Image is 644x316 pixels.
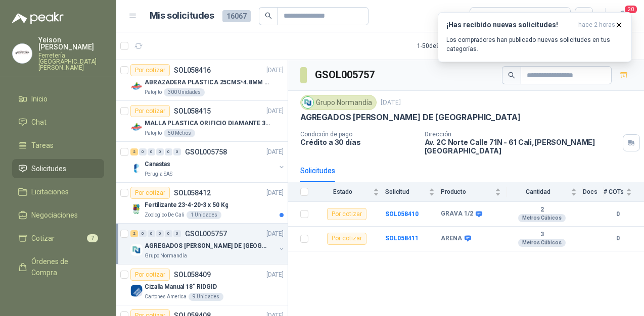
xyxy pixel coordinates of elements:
p: SOL058409 [174,271,211,278]
div: Por cotizar [130,187,170,199]
img: Company Logo [130,80,143,92]
p: SOL058415 [174,108,211,115]
span: Tareas [31,140,54,151]
a: Por cotizarSOL058416[DATE] Company LogoABRAZADERA PLASTICA 25CMS*4.8MM NEGRAPatojito300 Unidades [116,60,288,101]
div: Grupo Normandía [300,95,377,110]
div: Por cotizar [130,105,170,117]
a: Licitaciones [12,182,104,201]
div: 50 Metros [164,129,195,137]
button: 20 [614,7,632,25]
img: Company Logo [130,203,143,215]
div: 2 [130,230,138,237]
span: Remisiones [31,290,69,301]
p: Zoologico De Cali [145,211,185,219]
p: [DATE] [266,270,284,280]
p: SOL058416 [174,67,211,74]
p: Canastas [145,160,170,169]
th: Cantidad [507,182,583,202]
a: Órdenes de Compra [12,252,104,282]
button: ¡Has recibido nuevas solicitudes!hace 2 horas Los compradores han publicado nuevas solicitudes en... [438,12,632,62]
th: Estado [314,182,385,202]
span: Inicio [31,93,48,104]
b: 2 [507,206,577,214]
div: Todas [476,11,497,22]
a: Chat [12,113,104,132]
p: [DATE] [266,147,284,157]
p: ABRAZADERA PLASTICA 25CMS*4.8MM NEGRA [145,78,270,87]
span: Negociaciones [31,209,78,221]
div: 0 [165,148,172,155]
p: Crédito a 30 días [300,138,417,146]
div: 2 [130,148,138,155]
img: Company Logo [130,244,143,256]
p: [DATE] [266,229,284,239]
p: [DATE] [381,98,401,108]
div: Por cotizar [130,64,170,76]
a: SOL058410 [385,210,419,218]
a: Por cotizarSOL058409[DATE] Company LogoCizalla Manual 18" RIDGIDCartones America9 Unidades [116,265,288,305]
span: Solicitud [385,188,427,195]
img: Company Logo [130,285,143,297]
h1: Mis solicitudes [150,9,214,23]
a: Inicio [12,89,104,109]
p: [DATE] [266,66,284,75]
th: Solicitud [385,182,441,202]
div: Por cotizar [130,269,170,281]
div: 9 Unidades [189,293,223,301]
span: Estado [314,188,371,195]
div: Metros Cúbicos [518,239,566,247]
th: Producto [441,182,507,202]
a: Cotizar7 [12,229,104,248]
div: 1 Unidades [187,211,221,219]
div: 0 [139,230,147,237]
span: Cotizar [31,233,55,244]
div: 0 [165,230,172,237]
p: GSOL005757 [185,230,227,237]
p: SOL058412 [174,189,211,196]
p: Los compradores han publicado nuevas solicitudes en tus categorías. [446,35,623,54]
span: Órdenes de Compra [31,256,95,278]
div: Por cotizar [327,208,366,220]
a: Por cotizarSOL058415[DATE] Company LogoMALLA PLASTICA ORIFICIO DIAMANTE 3MMPatojito50 Metros [116,101,288,142]
div: 1 - 50 de 9253 [417,38,483,54]
p: Fertilizante 23-4-20-3 x 50 Kg [145,200,228,210]
div: 0 [156,148,164,155]
div: Por cotizar [327,233,366,245]
img: Logo peakr [12,12,64,24]
p: [DATE] [266,107,284,116]
p: Perugia SAS [145,170,172,178]
div: 0 [139,148,147,155]
a: Por cotizarSOL058412[DATE] Company LogoFertilizante 23-4-20-3 x 50 KgZoologico De Cali1 Unidades [116,183,288,224]
a: SOL058411 [385,235,419,242]
h3: ¡Has recibido nuevas solicitudes! [446,21,574,29]
p: GSOL005758 [185,148,227,155]
p: MALLA PLASTICA ORIFICIO DIAMANTE 3MM [145,119,270,128]
div: Solicitudes [300,165,335,176]
p: Cartones America [145,293,187,301]
span: 20 [624,5,638,14]
a: 2 0 0 0 0 0 GSOL005757[DATE] Company LogoAGREGADOS [PERSON_NAME] DE [GEOGRAPHIC_DATA]Grupo Normandía [130,228,286,260]
a: Tareas [12,136,104,155]
img: Company Logo [130,121,143,133]
a: Solicitudes [12,159,104,178]
p: Patojito [145,88,162,96]
span: Chat [31,117,47,128]
p: Condición de pago [300,131,417,138]
b: 3 [507,231,577,239]
img: Company Logo [302,97,313,108]
p: Dirección [425,131,619,138]
div: 300 Unidades [164,88,205,96]
b: 0 [604,234,632,243]
img: Company Logo [130,162,143,174]
th: # COTs [604,182,644,202]
span: search [508,72,515,79]
div: 0 [148,148,155,155]
b: GRAVA 1/2 [441,210,473,218]
span: # COTs [604,188,624,195]
p: Av. 2C Norte Calle 71N - 61 Cali , [PERSON_NAME][GEOGRAPHIC_DATA] [425,138,619,155]
div: 0 [173,148,181,155]
th: Docs [583,182,604,202]
a: 2 0 0 0 0 0 GSOL005758[DATE] Company LogoCanastasPerugia SAS [130,146,286,178]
